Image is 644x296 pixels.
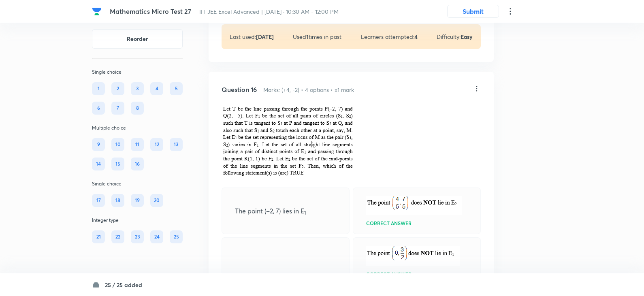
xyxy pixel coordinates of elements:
[437,32,473,41] p: Difficulty:
[92,102,105,115] div: 6
[131,138,144,151] div: 11
[131,158,144,170] div: 16
[111,138,124,151] div: 10
[366,221,412,226] p: Correct answer
[92,194,105,207] div: 17
[461,33,473,40] strong: Easy
[92,68,183,76] p: Single choice
[92,138,105,151] div: 9
[150,82,163,95] div: 4
[150,230,163,243] div: 24
[222,85,257,94] h5: Question 16
[111,158,124,170] div: 15
[111,82,124,95] div: 2
[150,194,163,207] div: 20
[230,32,274,41] p: Last used:
[304,210,306,216] sub: 1
[131,102,144,115] div: 8
[199,8,339,15] span: IIT JEE Excel Advanced | [DATE] · 10:30 AM - 12:00 PM
[263,85,354,94] h6: Marks: (+4, -2) • 4 options • x1 mark
[366,196,462,215] img: 01-10-25-05:06:58-AM
[111,194,124,207] div: 18
[131,82,144,95] div: 3
[293,32,341,41] p: Used times in past
[131,194,144,207] div: 19
[92,6,103,16] a: Company Logo
[235,206,306,216] p: The point (–2, 7) lies in E
[110,7,191,15] span: Mathematics Micro Test 27
[131,230,144,243] div: 23
[92,6,102,16] img: Company Logo
[170,230,183,243] div: 25
[306,33,309,40] strong: 1
[361,32,418,41] p: Learners attempted:
[366,272,412,277] p: Correct answer
[92,82,105,95] div: 1
[111,230,124,243] div: 22
[366,246,460,266] img: 01-10-25-05:07:25-AM
[447,5,499,18] button: Submit
[150,138,163,151] div: 12
[222,104,356,179] img: 01-10-25-05:05:46-AM
[92,230,105,243] div: 21
[414,33,418,40] strong: 4
[92,124,183,132] p: Multiple choice
[170,82,183,95] div: 5
[92,158,105,170] div: 14
[170,138,183,151] div: 13
[256,33,274,40] strong: [DATE]
[92,180,183,187] p: Single choice
[105,281,142,289] h6: 25 / 25 added
[111,102,124,115] div: 7
[92,217,183,224] p: Integer type
[92,29,183,49] button: Reorder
